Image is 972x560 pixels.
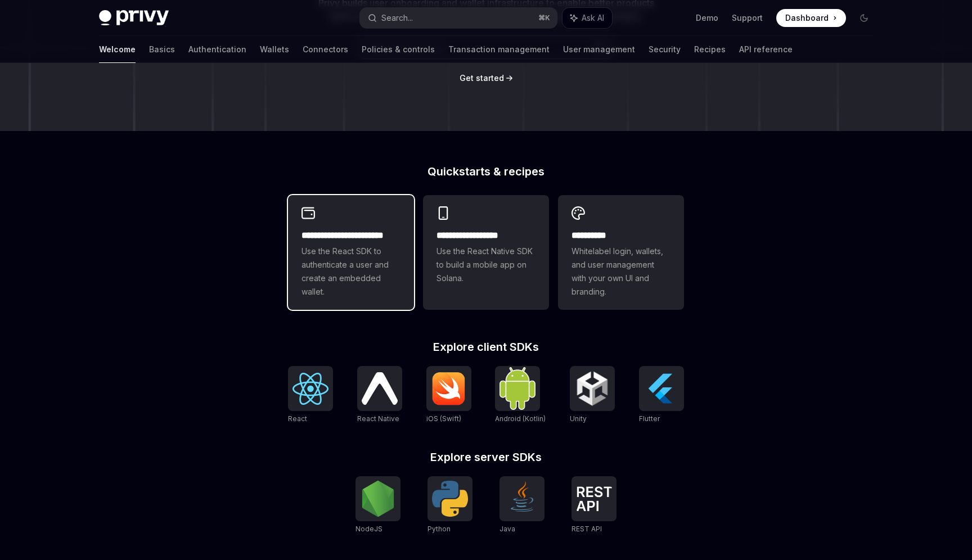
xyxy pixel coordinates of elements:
[362,372,398,404] img: React Native
[427,476,472,535] a: PythonPython
[696,12,718,24] a: Demo
[732,12,763,24] a: Support
[292,373,328,405] img: React
[739,36,793,63] a: API reference
[499,367,535,409] img: Android (Kotlin)
[499,476,544,535] a: JavaJava
[785,12,829,24] span: Dashboard
[360,481,396,517] img: NodeJS
[381,11,413,25] div: Search...
[423,195,549,310] a: **** **** **** ***Use the React Native SDK to build a mobile app on Solana.
[288,414,307,423] span: React
[495,366,546,424] a: Android (Kotlin)Android (Kotlin)
[436,245,535,285] span: Use the React Native SDK to build a mobile app on Solana.
[99,36,136,63] a: Welcome
[570,366,615,424] a: UnityUnity
[426,414,461,423] span: iOS (Swift)
[99,10,169,26] img: dark logo
[188,36,246,63] a: Authentication
[495,414,546,423] span: Android (Kotlin)
[643,371,679,407] img: Flutter
[362,36,435,63] a: Policies & controls
[149,36,175,63] a: Basics
[558,195,684,310] a: **** *****Whitelabel login, wallets, and user management with your own UI and branding.
[649,36,681,63] a: Security
[260,36,289,63] a: Wallets
[301,245,400,299] span: Use the React SDK to authenticate a user and create an embedded wallet.
[460,73,504,83] span: Get started
[504,481,540,517] img: Java
[360,8,557,28] button: Search...⌘K
[426,366,471,424] a: iOS (Swift)iOS (Swift)
[303,36,348,63] a: Connectors
[571,476,616,535] a: REST APIREST API
[694,36,726,63] a: Recipes
[355,525,382,533] span: NodeJS
[563,36,635,63] a: User management
[562,8,612,28] button: Ask AI
[574,371,610,407] img: Unity
[448,36,550,63] a: Transaction management
[576,486,612,511] img: REST API
[639,414,660,423] span: Flutter
[431,372,467,405] img: iOS (Swift)
[288,341,684,353] h2: Explore client SDKs
[288,366,333,424] a: ReactReact
[571,525,602,533] span: REST API
[570,414,587,423] span: Unity
[355,476,400,535] a: NodeJSNodeJS
[460,73,504,84] a: Get started
[499,525,515,533] span: Java
[357,414,399,423] span: React Native
[288,166,684,177] h2: Quickstarts & recipes
[427,525,451,533] span: Python
[776,9,846,27] a: Dashboard
[357,366,402,424] a: React NativeReact Native
[538,13,550,22] span: ⌘ K
[855,9,873,27] button: Toggle dark mode
[288,451,684,463] h2: Explore server SDKs
[571,245,670,299] span: Whitelabel login, wallets, and user management with your own UI and branding.
[582,12,604,24] span: Ask AI
[639,366,684,424] a: FlutterFlutter
[432,481,468,517] img: Python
